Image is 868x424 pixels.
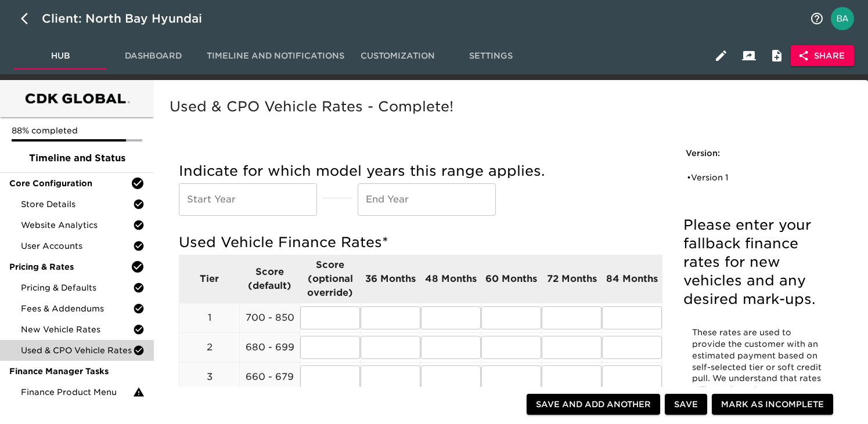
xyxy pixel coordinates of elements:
p: Score (default) [240,265,300,293]
span: Settings [451,49,530,63]
p: 36 Months [361,272,420,286]
button: notifications [803,5,831,32]
div: •Version 1 [686,169,829,186]
span: Timeline and Notifications [207,49,344,63]
button: Share [791,45,854,67]
span: Customization [358,49,437,63]
p: 60 Months [481,272,541,286]
div: Client: North Bay Hyundai [42,9,218,28]
p: 1 [179,311,239,325]
p: 88% completed [12,125,142,136]
div: • Version 1 [687,172,811,183]
p: Tier [179,272,239,286]
p: 660 - 679 [240,370,300,384]
span: User Accounts [21,240,133,252]
span: Used & CPO Vehicle Rates [21,345,133,356]
span: Save [674,397,698,412]
span: Hub [21,49,100,63]
span: Website Analytics [21,219,133,231]
p: 48 Months [421,272,481,286]
button: Save and Add Another [527,394,660,415]
p: 72 Months [542,272,602,286]
button: Save [665,394,707,415]
img: Profile [831,7,854,30]
span: New Vehicle Rates [21,324,133,335]
p: 3 [179,370,239,384]
span: Pricing & Rates [9,261,131,273]
span: Fees & Addendums [21,303,133,314]
h5: Please enter your fallback finance rates for new vehicles and any desired mark-ups. [683,216,831,309]
span: Share [800,49,845,63]
p: 680 - 699 [240,340,300,354]
p: 84 Months [602,272,662,286]
span: Core Configuration [9,177,131,189]
p: Score (optional override) [300,258,360,300]
h6: Version: [686,147,829,160]
h5: Used & CPO Vehicle Rates - Complete! [170,97,847,116]
span: Timeline and Status [9,151,145,165]
span: Mark as Incomplete [721,397,824,412]
p: 2 [179,340,239,354]
span: Save and Add Another [536,397,651,412]
span: Dashboard [114,49,193,63]
span: Pricing & Defaults [21,282,133,293]
span: Finance Product Menu [21,386,133,398]
p: 700 - 850 [240,311,300,325]
span: Finance Manager Tasks [9,365,145,377]
h5: Indicate for which model years this range applies. [179,162,662,180]
button: Mark as Incomplete [712,394,833,415]
h5: Used Vehicle Finance Rates [179,233,662,252]
span: Store Details [21,198,133,210]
